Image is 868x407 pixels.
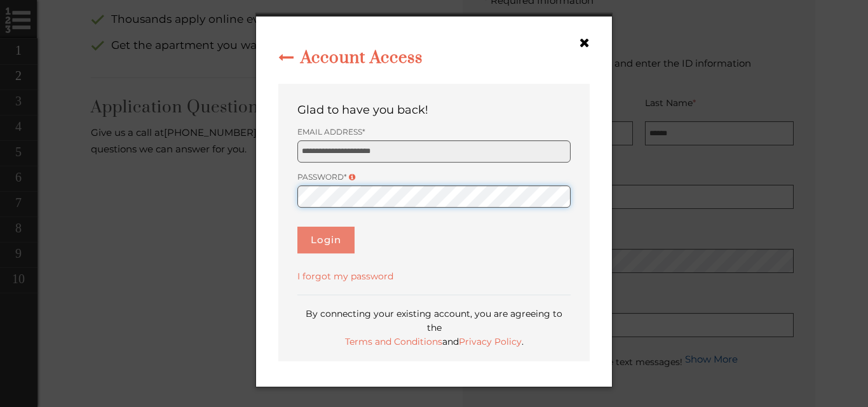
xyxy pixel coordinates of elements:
button: Login [297,227,355,253]
label: Email Address* [297,124,571,140]
span: Password* [297,172,347,182]
div: Glad to have you back! [297,103,571,117]
a: Privacy Policy [459,336,522,347]
a: Terms and Conditions [345,336,442,347]
h2: Account Access [278,35,590,69]
a: Please log into your account using your previously created password. If you do not remember your ... [349,172,355,182]
div: Profile Existing Account dialog box [255,13,613,387]
p: By connecting your existing account, you are agreeing to the and . [297,307,571,349]
a: I forgot my password [297,270,393,282]
a: Back [278,48,294,69]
